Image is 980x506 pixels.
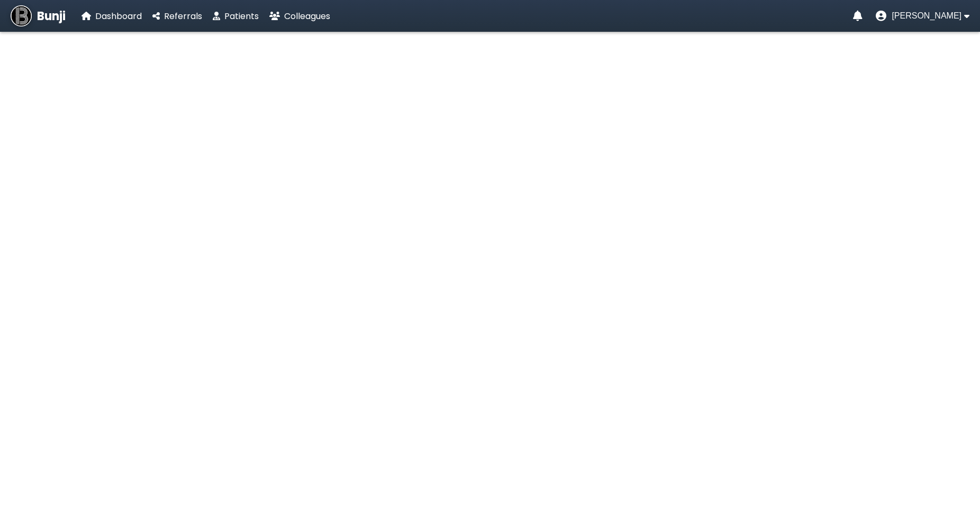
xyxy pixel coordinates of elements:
[152,10,202,23] a: Referrals
[892,11,961,21] span: [PERSON_NAME]
[853,11,863,21] a: Notifications
[284,10,330,22] span: Colleagues
[269,10,330,23] a: Colleagues
[224,10,259,22] span: Patients
[11,5,66,26] a: Bunji
[11,5,32,26] img: Bunji Dental Referral Management
[164,10,202,22] span: Referrals
[81,10,142,23] a: Dashboard
[213,10,259,23] a: Patients
[37,7,66,25] span: Bunji
[876,11,969,21] button: User menu
[95,10,142,22] span: Dashboard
